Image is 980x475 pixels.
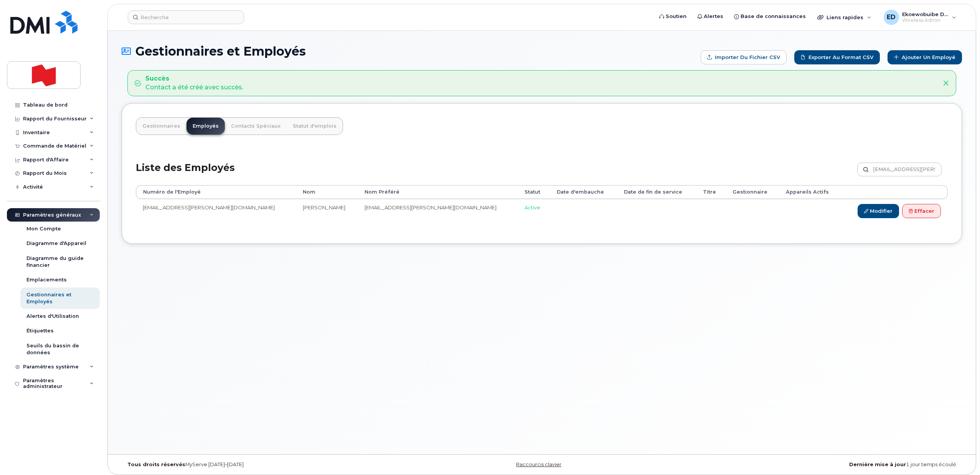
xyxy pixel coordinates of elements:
[682,462,962,468] div: 1 jour temps écoulé
[858,204,899,218] a: Modifier
[186,118,225,135] a: Employés
[518,185,550,199] th: Statut
[779,185,841,199] th: Appareils Actifs
[287,118,343,135] a: Statut d'emplois
[794,50,880,64] a: Exporter au format CSV
[145,74,243,83] strong: Succès
[136,185,296,199] th: Numéro de l'Employé
[849,462,906,467] strong: Dernière mise à jour
[726,185,779,199] th: Gestionnaire
[296,199,358,223] td: [PERSON_NAME]
[617,185,696,199] th: Date de fin de service
[136,163,235,185] h2: Liste des Employés
[122,462,402,468] div: MyServe [DATE]–[DATE]
[358,199,518,223] td: [EMAIL_ADDRESS][PERSON_NAME][DOMAIN_NAME]
[550,185,617,199] th: Date d'embauche
[296,185,358,199] th: Nom
[122,44,697,58] h1: Gestionnaires et Employés
[516,462,561,467] a: Raccourcis clavier
[696,185,726,199] th: Titre
[888,50,962,64] a: Ajouter un Employé
[136,199,296,223] td: [EMAIL_ADDRESS][PERSON_NAME][DOMAIN_NAME]
[145,74,243,92] div: Contact a été créé avec succès.
[136,118,186,135] a: Gestionnaires
[225,118,287,135] a: Contacts Spéciaux
[701,50,787,64] form: Importer du fichier CSV
[902,204,941,218] a: Effacer
[127,462,185,467] strong: Tous droits réservés
[525,204,540,210] span: Active
[358,185,518,199] th: Nom Préféré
